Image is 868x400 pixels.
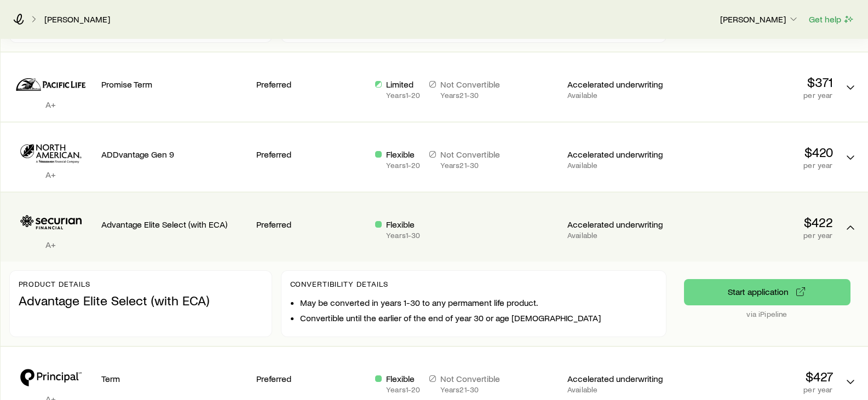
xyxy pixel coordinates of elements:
p: Advantage Elite Select (with ECA) [101,219,248,230]
p: Years 21 - 30 [440,385,500,394]
p: Available [567,385,677,394]
p: Years 1 - 20 [386,91,420,100]
p: [PERSON_NAME] [720,14,799,25]
p: Years 1 - 20 [386,161,420,170]
p: Years 1 - 20 [386,385,420,394]
p: Years 21 - 30 [440,161,500,170]
p: Preferred [256,373,366,384]
button: [PERSON_NAME] [720,13,800,26]
p: per year [686,91,833,100]
p: per year [686,231,833,240]
p: Flexible [386,149,420,160]
button: via iPipeline [684,279,850,305]
p: Not Convertible [440,149,500,160]
li: Convertible until the earlier of the end of year 30 or age [DEMOGRAPHIC_DATA] [300,312,657,323]
p: Accelerated underwriting [567,373,677,384]
p: $427 [686,369,833,384]
p: Convertibility Details [290,280,657,288]
p: $422 [686,215,833,230]
p: Not Convertible [440,373,500,384]
p: A+ [9,169,93,180]
a: [PERSON_NAME] [44,14,111,25]
p: Years 21 - 30 [440,91,500,100]
p: ADDvantage Gen 9 [101,149,248,160]
p: per year [686,385,833,394]
p: via iPipeline [684,310,850,318]
p: $371 [686,74,833,90]
p: A+ [9,239,93,250]
p: per year [686,161,833,170]
p: Accelerated underwriting [567,149,677,160]
p: Flexible [386,219,420,230]
p: Preferred [256,79,366,90]
p: Preferred [256,149,366,160]
p: Limited [386,79,420,90]
p: A+ [9,99,93,110]
p: Term [101,373,248,384]
p: Accelerated underwriting [567,79,677,90]
p: Preferred [256,219,366,230]
button: Get help [808,13,855,26]
p: Accelerated underwriting [567,219,677,230]
p: Available [567,231,677,240]
p: Years 1 - 30 [386,231,420,240]
p: $420 [686,144,833,160]
li: May be converted in years 1-30 to any permament life product. [300,297,657,308]
p: Available [567,161,677,170]
p: Promise Term [101,79,248,90]
p: Advantage Elite Select (with ECA) [19,293,263,308]
p: Available [567,91,677,100]
p: Not Convertible [440,79,500,90]
p: Product details [19,280,263,288]
p: Flexible [386,373,420,384]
